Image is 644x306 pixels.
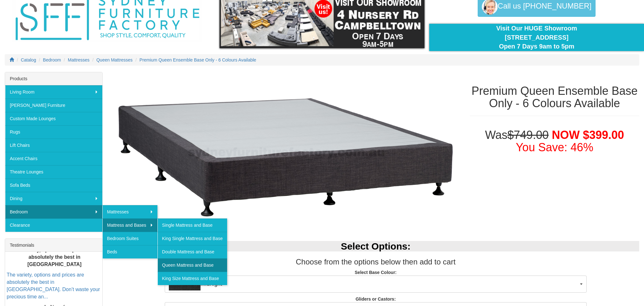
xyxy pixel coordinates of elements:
[102,232,157,245] a: Bedroom Suites
[5,125,102,139] a: Rugs
[96,57,132,62] a: Queen Mattresses
[139,57,256,62] a: Premium Queen Ensemble Base Only - 6 Colours Available
[102,218,157,232] a: Mattress and Bases
[5,112,102,125] a: Custom Made Lounges
[552,128,624,141] span: NOW $399.00
[165,276,586,293] button: MidnightMidnight
[5,152,102,165] a: Accent Chairs
[157,245,227,258] a: Double Mattress and Base
[112,258,639,266] h3: Choose from the options below then add to cart
[157,272,227,285] a: King Size Mattress and Base
[21,57,36,62] a: Catalog
[5,139,102,152] a: Lift Chairs
[355,270,397,275] strong: Select Base Colour:
[43,57,61,62] a: Bedroom
[470,129,639,154] h1: Was
[102,205,157,218] a: Mattresses
[5,218,102,232] a: Clearance
[5,99,102,112] a: [PERSON_NAME] Furniture
[157,232,227,245] a: King Single Mattress and Base
[341,241,411,251] b: Select Options:
[5,239,102,252] div: Testimonials
[157,258,227,272] a: Queen Mattress and Base
[470,85,639,110] h1: Premium Queen Ensemble Base Only - 6 Colours Available
[13,247,96,267] b: The variety, options and prices are absolutely the best in [GEOGRAPHIC_DATA]
[5,72,102,85] div: Products
[434,24,639,51] div: Visit Our HUGE Showroom [STREET_ADDRESS] Open 7 Days 9am to 5pm
[68,57,89,62] a: Mattresses
[516,141,593,154] font: You Save: 46%
[169,278,578,290] span: Midnight
[355,296,396,302] strong: Gliders or Castors:
[5,205,102,218] a: Bedroom
[7,272,100,299] a: The variety, options and prices are absolutely the best in [GEOGRAPHIC_DATA]. Don’t waste your pr...
[5,179,102,192] a: Sofa Beds
[102,245,157,258] a: Beds
[5,165,102,179] a: Theatre Lounges
[5,192,102,205] a: Dining
[507,128,549,141] del: $749.00
[5,85,102,99] a: Living Room
[157,218,227,232] a: Single Mattress and Base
